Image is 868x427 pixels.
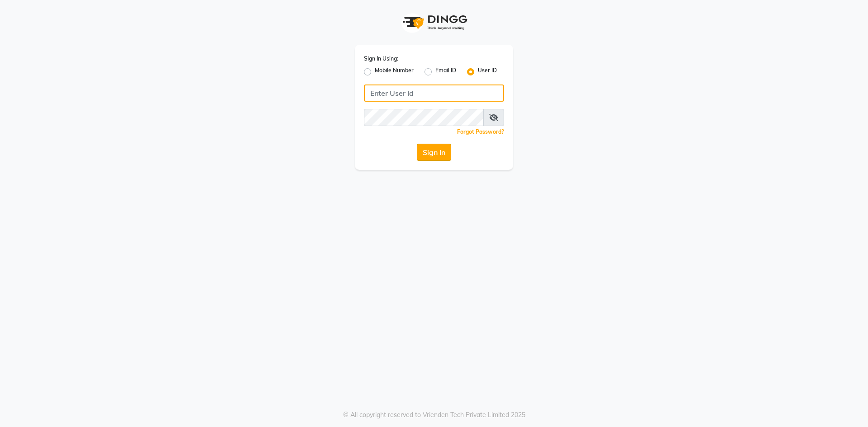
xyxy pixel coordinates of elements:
label: Email ID [435,66,456,77]
label: User ID [478,66,497,77]
input: Username [364,109,484,126]
a: Forgot Password? [457,128,504,135]
label: Sign In Using: [364,55,398,63]
img: logo1.svg [398,9,470,36]
input: Username [364,84,504,102]
label: Mobile Number [375,66,414,77]
button: Sign In [417,144,451,161]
